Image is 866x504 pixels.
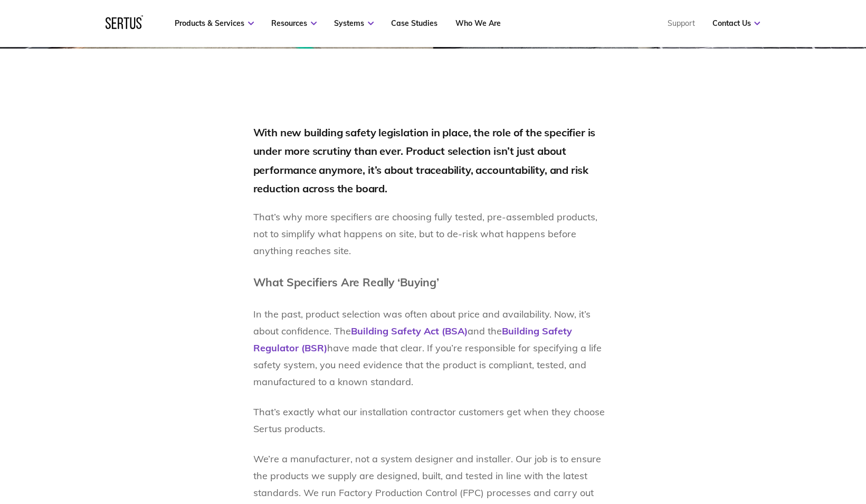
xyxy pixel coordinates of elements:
a: Case Studies [391,18,437,28]
a: Building Safety Act (BSA) [351,325,468,337]
a: Who We Are [455,18,500,28]
a: Contact Us [712,18,760,28]
a: Resources [271,18,317,28]
h2: With new building safety legislation in place, the role of the specifier is under more scrutiny t... [253,123,613,198]
p: That’s exactly what our installation contractor customers get when they choose Sertus products. [253,404,613,437]
a: Products & Services [175,18,254,28]
p: In the past, product selection was often about price and availability. Now, it’s about confidence... [253,306,613,390]
p: That’s why more specifiers are choosing fully tested, pre-assembled products, not to simplify wha... [253,209,613,259]
h3: What Specifiers Are Really ‘Buying’ [253,273,613,292]
a: Support [667,18,694,28]
a: Building Safety Regulator (BSR) [253,325,572,354]
a: Systems [334,18,374,28]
